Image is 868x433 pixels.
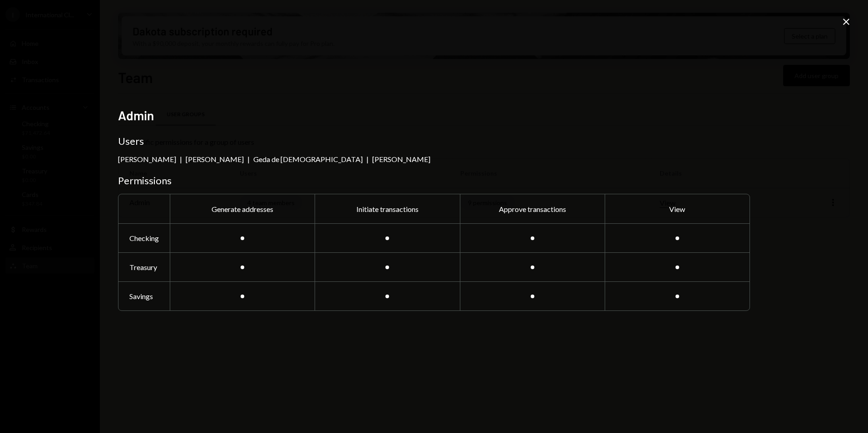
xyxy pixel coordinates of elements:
[170,194,315,223] div: Generate addresses
[118,107,750,124] h2: Admin
[118,135,750,148] h3: Users
[247,155,250,163] div: |
[605,194,750,223] div: View
[118,223,170,252] div: Checking
[253,155,363,163] div: Geda de [DEMOGRAPHIC_DATA]
[118,174,750,187] h3: Permissions
[366,155,369,163] div: |
[460,194,605,223] div: Approve transactions
[118,281,170,310] div: Savings
[186,155,244,163] div: [PERSON_NAME]
[372,155,430,163] div: [PERSON_NAME]
[315,194,459,223] div: Initiate transactions
[118,252,170,281] div: Treasury
[180,155,182,163] div: |
[118,155,176,163] div: [PERSON_NAME]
